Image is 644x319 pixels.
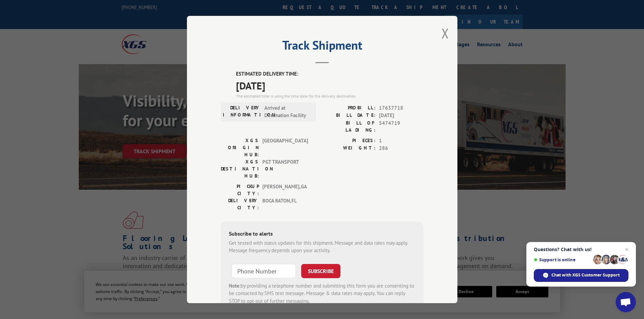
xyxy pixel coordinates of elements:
[262,183,308,197] span: [PERSON_NAME] , GA
[379,119,424,134] span: 5474719
[229,230,415,239] div: Subscribe to alerts
[322,144,376,152] label: WEIGHT:
[262,137,308,158] span: [GEOGRAPHIC_DATA]
[264,104,310,119] span: Arrived at Destination Facility
[442,24,449,42] button: Close modal
[322,112,376,119] label: BILL DATE:
[236,93,424,99] div: The estimated time is using the time zone for the delivery destination.
[551,272,620,278] span: Chat with XGS Customer Support
[301,264,340,278] button: SUBSCRIBE
[236,78,424,93] span: [DATE]
[262,158,308,180] span: PGT TRANSPORT
[616,292,636,312] div: Open chat
[379,137,424,145] span: 1
[623,245,631,254] span: Close chat
[322,137,376,145] label: PIECES:
[221,183,259,197] label: PICKUP CITY:
[322,104,376,112] label: PROBILL:
[534,247,628,252] span: Questions? Chat with us!
[221,137,259,158] label: XGS ORIGIN HUB:
[322,119,376,134] label: BILL OF LADING:
[229,283,241,289] strong: Note:
[379,144,424,152] span: 286
[534,269,628,282] div: Chat with XGS Customer Support
[223,104,261,119] label: DELIVERY INFORMATION:
[236,70,424,78] label: ESTIMATED DELIVERY TIME:
[221,197,259,211] label: DELIVERY CITY:
[232,264,296,278] input: Phone Number
[229,239,415,255] div: Get texted with status updates for this shipment. Message and data rates may apply. Message frequ...
[221,41,424,53] h2: Track Shipment
[221,158,259,180] label: XGS DESTINATION HUB:
[262,197,308,211] span: BOCA RATON , FL
[379,104,424,112] span: 17637718
[229,282,415,305] div: by providing a telephone number and submitting this form you are consenting to be contacted by SM...
[534,257,591,262] span: Support is online
[379,112,424,119] span: [DATE]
